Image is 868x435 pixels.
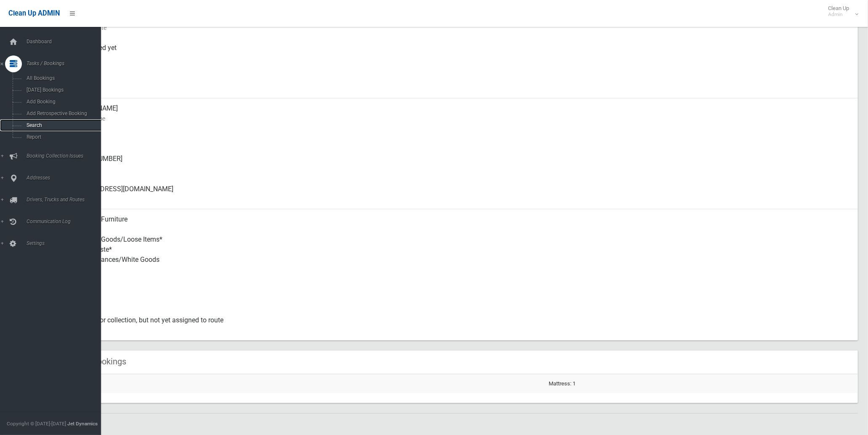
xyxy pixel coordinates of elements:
[67,295,851,305] small: Oversized
[67,179,851,209] div: [EMAIL_ADDRESS][DOMAIN_NAME]
[67,310,851,340] div: Approved for collection, but not yet assigned to route
[7,421,66,427] span: Copyright © [DATE]-[DATE]
[24,219,108,224] span: Communication Log
[67,68,851,98] div: [DATE]
[37,179,858,209] a: [EMAIL_ADDRESS][DOMAIN_NAME]Email
[24,240,108,246] span: Settings
[67,194,851,204] small: Email
[828,11,849,18] small: Admin
[824,5,857,18] span: Clean Up
[67,164,851,174] small: Landline
[67,149,851,179] div: [PHONE_NUMBER]
[67,83,851,93] small: Zone
[67,209,851,280] div: Household Furniture Electronics Household Goods/Loose Items* Garden Waste* Metal Appliances/White...
[24,87,101,93] span: [DATE] Bookings
[67,98,851,129] div: [PERSON_NAME]
[67,265,851,275] small: Items
[67,23,851,33] small: Collection Date
[67,280,851,310] div: No
[24,153,108,159] span: Booking Collection Issues
[67,113,851,124] small: Contact Name
[545,374,858,393] td: Mattress: 1
[24,197,108,203] span: Drivers, Trucks and Routes
[67,38,851,68] div: Not collected yet
[67,421,98,427] strong: Jet Dynamics
[8,9,60,17] span: Clean Up ADMIN
[67,53,851,63] small: Collected At
[24,111,101,116] span: Add Retrospective Booking
[24,122,101,128] span: Search
[24,61,108,66] span: Tasks / Bookings
[24,39,108,45] span: Dashboard
[24,75,101,81] span: All Bookings
[67,134,851,144] small: Mobile
[24,99,101,105] span: Add Booking
[24,134,101,140] span: Report
[24,175,108,181] span: Addresses
[37,424,858,435] h2: Notes
[67,325,851,335] small: Status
